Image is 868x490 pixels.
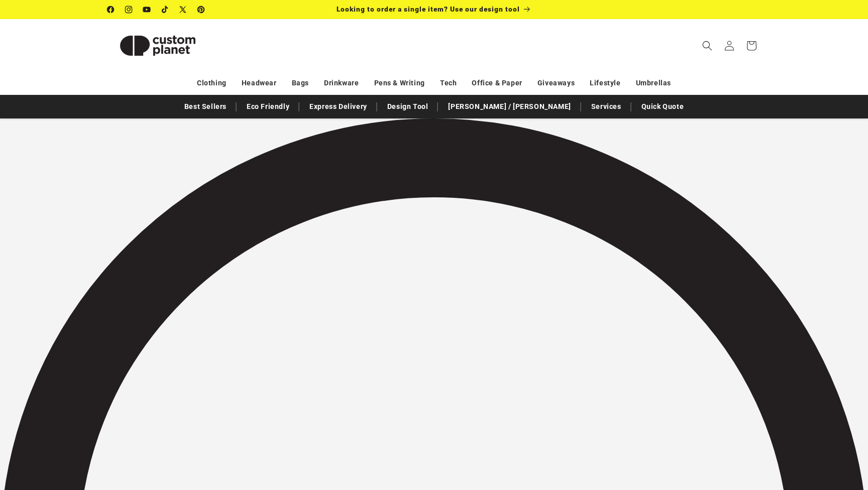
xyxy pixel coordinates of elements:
a: Eco Friendly [242,98,294,115]
a: Tech [440,74,457,92]
a: Office & Paper [472,74,522,92]
a: Umbrellas [636,74,671,92]
a: Quick Quote [636,98,689,115]
a: [PERSON_NAME] / [PERSON_NAME] [443,98,576,115]
a: Giveaways [537,74,575,92]
a: Headwear [242,74,277,92]
a: Custom Planet [104,19,212,72]
a: Design Tool [382,98,433,115]
a: Clothing [197,74,227,92]
a: Best Sellers [179,98,232,115]
summary: Search [696,35,718,57]
a: Services [586,98,626,115]
a: Lifestyle [590,74,620,92]
a: Bags [292,74,309,92]
a: Pens & Writing [374,74,425,92]
a: Drinkware [324,74,359,92]
img: Custom Planet [107,23,208,68]
a: Express Delivery [304,98,372,115]
span: Looking to order a single item? Use our design tool [337,5,520,13]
